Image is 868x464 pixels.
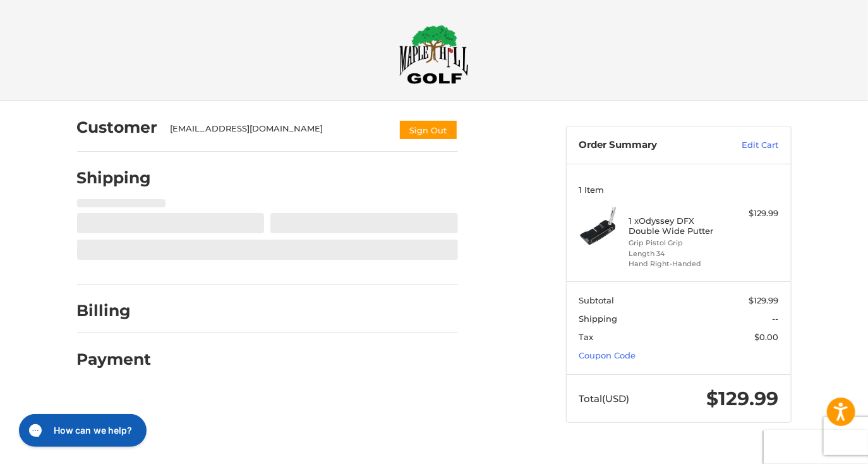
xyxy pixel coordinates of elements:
h3: 1 Item [579,185,778,195]
h4: 1 x Odyssey DFX Double Wide Putter [629,216,725,236]
span: $129.99 [749,295,778,305]
button: Sign Out [399,119,458,140]
img: Maple Hill Golf [399,25,469,84]
h3: Order Summary [579,139,714,152]
h2: Shipping [77,168,152,188]
li: Hand Right-Handed [629,259,725,269]
li: Length 34 [629,248,725,259]
span: Tax [579,332,593,342]
h2: Customer [77,118,158,137]
a: Coupon Code [579,350,636,360]
span: $0.00 [754,332,778,342]
span: Shipping [579,314,617,324]
iframe: Gorgias live chat messenger [13,410,150,451]
iframe: Google Customer Reviews [764,430,868,464]
span: Total (USD) [579,393,629,405]
div: [EMAIL_ADDRESS][DOMAIN_NAME] [170,123,386,140]
li: Grip Pistol Grip [629,238,725,248]
span: -- [772,314,778,324]
a: Edit Cart [714,139,778,152]
h2: Billing [77,301,151,321]
span: Subtotal [579,295,614,305]
div: $129.99 [728,207,778,220]
h2: Payment [77,350,152,369]
span: $129.99 [706,387,778,410]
